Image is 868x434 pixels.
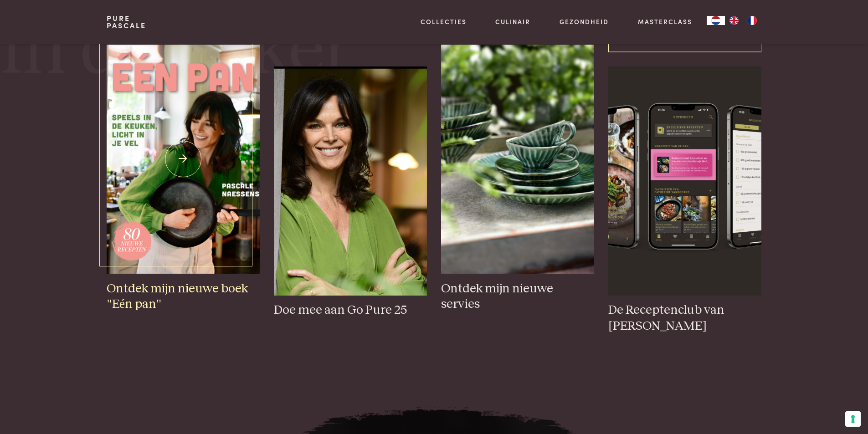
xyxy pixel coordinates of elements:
img: iPhone 13 Pro Mockup front and side view [608,66,761,296]
img: pascale_foto [274,66,426,296]
a: groen_servies_23 Ontdek mijn nieuwe servies [441,45,594,312]
a: FR [743,16,761,25]
a: EN [725,16,743,25]
img: één pan - voorbeeldcover [107,45,259,274]
a: Gezondheid [560,17,609,26]
a: iPhone 13 Pro Mockup front and side view De Receptenclub van [PERSON_NAME] [608,66,761,334]
ul: Language list [725,16,761,25]
a: PurePascale [107,15,146,29]
a: Culinair [495,17,530,26]
a: Collecties [421,17,467,26]
button: Uw voorkeuren voor toestemming voor trackingtechnologieën [845,411,861,427]
a: pascale_foto Doe mee aan Go Pure 25 [274,66,426,318]
img: groen_servies_23 [441,45,594,274]
aside: Language selected: Nederlands [707,16,761,25]
a: één pan - voorbeeldcover Ontdek mijn nieuwe boek "Eén pan" [107,45,259,312]
h3: Ontdek mijn nieuwe boek "Eén pan" [107,281,259,312]
h3: Ontdek mijn nieuwe servies [441,281,594,312]
div: Language [707,16,725,25]
h3: Doe mee aan Go Pure 25 [274,302,426,318]
h3: De Receptenclub van [PERSON_NAME] [608,302,761,334]
a: NL [707,16,725,25]
a: Masterclass [638,17,692,26]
